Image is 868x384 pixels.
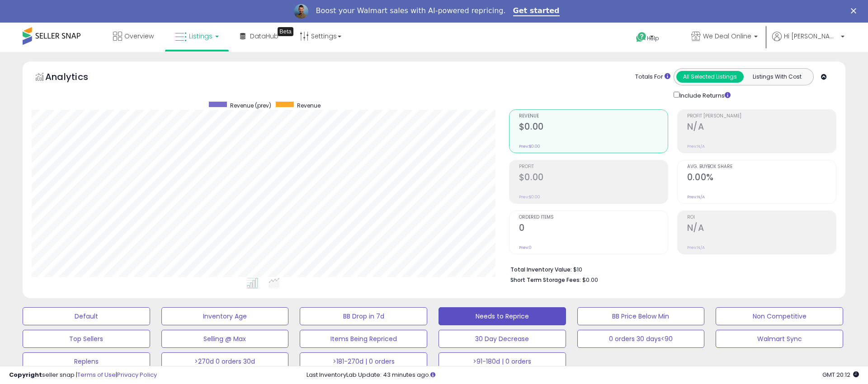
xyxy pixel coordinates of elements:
img: Profile image for Adrian [294,4,308,19]
span: Help [647,34,659,42]
button: Selling @ Max [161,330,289,348]
span: Overview [124,32,154,41]
h2: $0.00 [519,122,668,134]
button: >181-270d | 0 orders [300,352,427,370]
strong: Copyright [9,370,42,379]
button: All Selected Listings [676,71,744,83]
button: Inventory Age [161,307,289,325]
span: Revenue (prev) [230,102,271,109]
button: Listings With Cost [743,71,811,83]
span: ROI [687,215,836,220]
a: Hi [PERSON_NAME] [772,32,844,52]
button: Non Competitive [716,307,843,325]
a: Overview [106,23,160,50]
h2: $0.00 [519,172,668,184]
li: $10 [510,263,830,274]
span: Profit [519,164,668,169]
small: Prev: N/A [687,245,705,250]
div: seller snap | | [9,371,157,379]
button: BB Price Below Min [577,307,705,325]
small: Prev: N/A [687,144,705,149]
a: Help [629,25,677,52]
a: We Deal Online [684,23,764,52]
small: Prev: N/A [687,194,705,200]
small: Prev: 0 [519,245,532,250]
h5: Analytics [45,70,106,85]
span: Profit [PERSON_NAME] [687,114,836,119]
span: Listings [189,32,212,41]
div: Last InventoryLab Update: 43 minutes ago. [307,371,859,379]
small: Prev: $0.00 [519,144,540,149]
span: 2025-08-15 20:12 GMT [822,370,859,379]
button: Top Sellers [23,330,150,348]
span: Ordered Items [519,215,668,220]
a: Privacy Policy [117,370,157,379]
span: We Deal Online [703,32,751,41]
button: Walmart Sync [716,330,843,348]
b: Total Inventory Value: [510,266,572,273]
span: Hi [PERSON_NAME] [784,32,838,41]
button: 0 orders 30 days<90 [577,330,705,348]
button: 30 Day Decrease [439,330,566,348]
div: Tooltip anchor [278,27,293,36]
a: Terms of Use [77,370,116,379]
button: >270d 0 orders 30d [161,352,289,370]
h2: 0.00% [687,172,836,184]
a: Listings [168,23,226,50]
button: BB Drop in 7d [300,307,427,325]
button: Items Being Repriced [300,330,427,348]
div: Totals For [635,73,670,81]
button: >91-180d | 0 orders [439,352,566,370]
h2: N/A [687,223,836,235]
span: Avg. Buybox Share [687,164,836,169]
a: DataHub [233,23,285,50]
b: Short Term Storage Fees: [510,276,581,284]
button: Default [23,307,150,325]
div: Boost your Walmart sales with AI-powered repricing. [316,6,505,15]
i: Get Help [636,32,647,43]
small: Prev: $0.00 [519,194,540,200]
h2: 0 [519,223,668,235]
span: $0.00 [582,276,598,284]
a: Settings [293,23,348,50]
h2: N/A [687,122,836,134]
button: Needs to Reprice [439,307,566,325]
span: Revenue [519,114,668,119]
div: Close [851,8,860,14]
a: Get started [513,6,560,16]
div: Include Returns [667,90,741,100]
span: Revenue [297,102,321,109]
span: DataHub [250,32,278,41]
button: Replens [23,352,150,370]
